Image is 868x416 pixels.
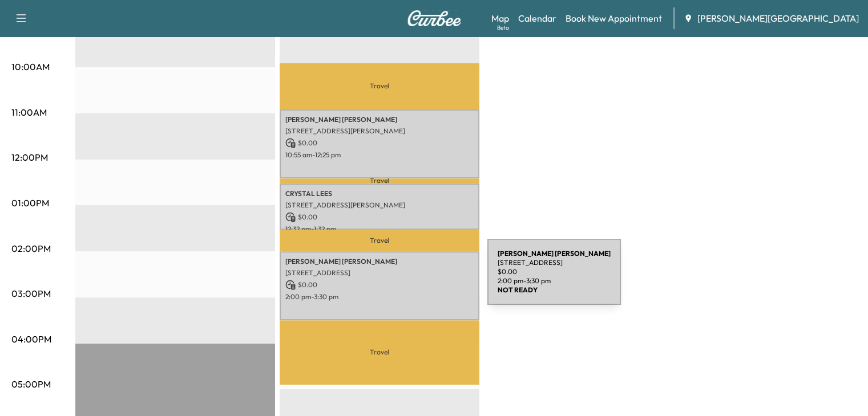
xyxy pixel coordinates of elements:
a: Calendar [518,11,556,25]
p: 04:00PM [11,332,51,346]
p: 01:00PM [11,196,49,210]
p: $ 0.00 [285,280,474,290]
p: 10:00AM [11,60,50,74]
p: Travel [280,178,479,183]
p: $ 0.00 [285,212,474,222]
p: Travel [280,63,479,109]
a: Book New Appointment [566,11,662,25]
p: $ 0.00 [285,138,474,148]
p: 12:32 pm - 1:32 pm [285,225,474,234]
p: 2:00 pm - 3:30 pm [285,292,474,301]
img: Curbee Logo [407,10,462,26]
p: [STREET_ADDRESS][PERSON_NAME] [285,127,474,136]
p: [STREET_ADDRESS][PERSON_NAME] [285,201,474,210]
p: Travel [280,230,479,251]
p: Travel [280,320,479,385]
p: CRYSTAL LEES [285,189,474,198]
p: [PERSON_NAME] [PERSON_NAME] [285,257,474,266]
p: 12:00PM [11,150,48,164]
p: [STREET_ADDRESS] [285,268,474,278]
p: 02:00PM [11,242,51,255]
div: Beta [497,23,509,32]
a: MapBeta [491,11,509,25]
p: 10:55 am - 12:25 pm [285,150,474,160]
p: [PERSON_NAME] [PERSON_NAME] [285,115,474,124]
p: 05:00PM [11,377,51,391]
p: 11:00AM [11,105,47,119]
p: 03:00PM [11,287,51,300]
span: [PERSON_NAME][GEOGRAPHIC_DATA] [697,11,859,25]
